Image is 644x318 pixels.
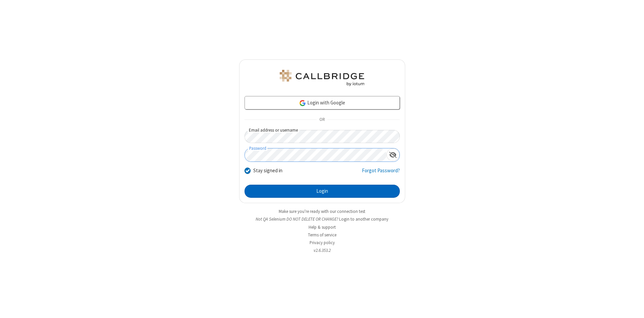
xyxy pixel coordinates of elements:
img: google-icon.png [299,99,306,107]
button: Login to another company [339,216,388,222]
li: Not QA Selenium DO NOT DELETE OR CHANGE? [239,216,405,222]
img: QA Selenium DO NOT DELETE OR CHANGE [278,70,366,86]
iframe: Chat [627,301,639,313]
a: Privacy policy [310,240,335,245]
li: v2.6.353.2 [239,247,405,254]
label: Stay signed in [253,167,282,175]
button: Login [245,185,400,198]
span: OR [317,115,327,125]
a: Help & support [309,224,336,230]
div: Show password [386,148,399,161]
a: Login with Google [245,96,400,109]
input: Password [245,148,386,162]
a: Forgot Password? [362,167,400,180]
a: Make sure you're ready with our connection test [279,209,365,214]
a: Terms of service [308,232,336,238]
input: Email address or username [245,130,400,143]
